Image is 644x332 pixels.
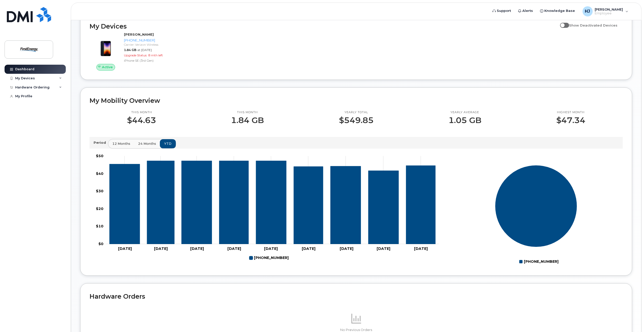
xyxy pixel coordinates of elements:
[495,165,577,247] g: Series
[137,48,152,52] span: at [DATE]
[536,6,578,16] a: Knowledge Base
[595,11,623,15] span: Employee
[90,293,623,300] h2: Hardware Orders
[569,23,617,27] span: Show Deactivated Devices
[102,65,113,69] span: Active
[556,116,585,125] p: $47.34
[96,154,439,263] g: Chart
[585,8,590,14] span: HJ
[154,247,168,251] tspan: [DATE]
[94,35,118,59] img: image20231002-3703462-1angbar.jpeg
[148,53,163,57] span: 8 mth left
[118,247,132,251] tspan: [DATE]
[90,22,557,30] h2: My Devices
[90,32,218,70] a: Active[PERSON_NAME][PHONE_NUMBER]Carrier: Verizon Wireless1.84 GBat [DATE]Upgrade Status:8 mth le...
[138,141,156,146] span: 24 months
[414,247,428,251] tspan: [DATE]
[489,6,514,16] a: Support
[94,140,108,145] p: Period
[556,110,585,114] p: Highest month
[98,242,103,246] tspan: $0
[96,171,103,176] tspan: $40
[231,110,264,114] p: This month
[544,8,575,13] span: Knowledge Base
[96,224,103,229] tspan: $10
[110,161,436,244] g: 304-481-4257
[448,116,481,125] p: 1.05 GB
[127,116,156,125] p: $44.63
[497,8,511,13] span: Support
[124,42,216,47] div: Carrier: Verizon Wireless
[514,6,536,16] a: Alerts
[96,206,103,211] tspan: $20
[124,38,216,43] div: [PHONE_NUMBER]
[96,154,103,158] tspan: $50
[124,48,136,52] span: 1.84 GB
[90,97,623,104] h2: My Mobility Overview
[560,20,564,25] input: Show Deactivated Devices
[249,254,289,262] g: 304-481-4257
[448,110,481,114] p: Yearly average
[124,32,154,36] strong: [PERSON_NAME]
[127,110,156,114] p: This month
[302,247,315,251] tspan: [DATE]
[264,247,278,251] tspan: [DATE]
[124,53,147,57] span: Upgrade Status:
[190,247,204,251] tspan: [DATE]
[377,247,390,251] tspan: [DATE]
[340,247,353,251] tspan: [DATE]
[495,165,577,266] g: Chart
[96,189,103,194] tspan: $30
[622,310,640,328] iframe: Messenger Launcher
[112,141,130,146] span: 12 months
[249,254,289,262] g: Legend
[231,116,264,125] p: 1.84 GB
[595,7,623,11] span: [PERSON_NAME]
[124,58,216,63] div: iPhone SE (3rd Gen)
[522,8,533,13] span: Alerts
[339,116,374,125] p: $549.85
[579,6,632,16] div: Hillyard-Poling, James M
[227,247,241,251] tspan: [DATE]
[339,110,374,114] p: Yearly total
[519,257,559,266] g: Legend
